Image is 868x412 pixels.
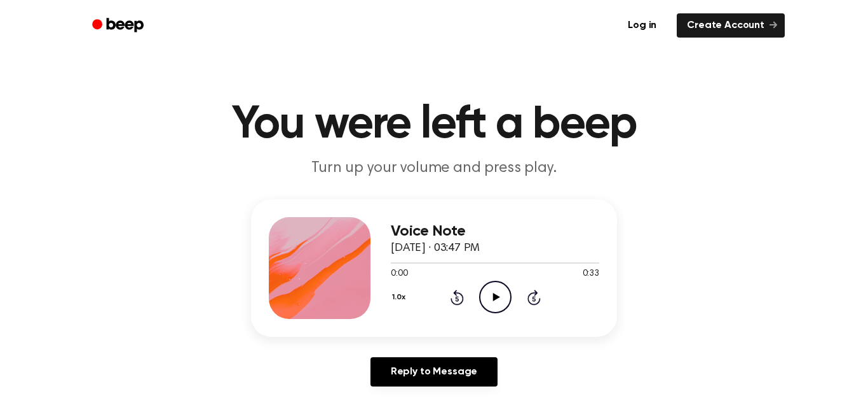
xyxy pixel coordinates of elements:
[391,287,410,308] button: 1.0x
[615,11,669,40] a: Log in
[391,243,480,254] span: [DATE] · 03:47 PM
[370,357,498,387] a: Reply to Message
[391,223,599,240] h3: Voice Note
[583,267,599,281] span: 0:33
[109,102,759,148] h1: You were left a beep
[190,158,678,179] p: Turn up your volume and press play.
[391,267,407,281] span: 0:00
[677,13,785,38] a: Create Account
[83,13,155,38] a: Beep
